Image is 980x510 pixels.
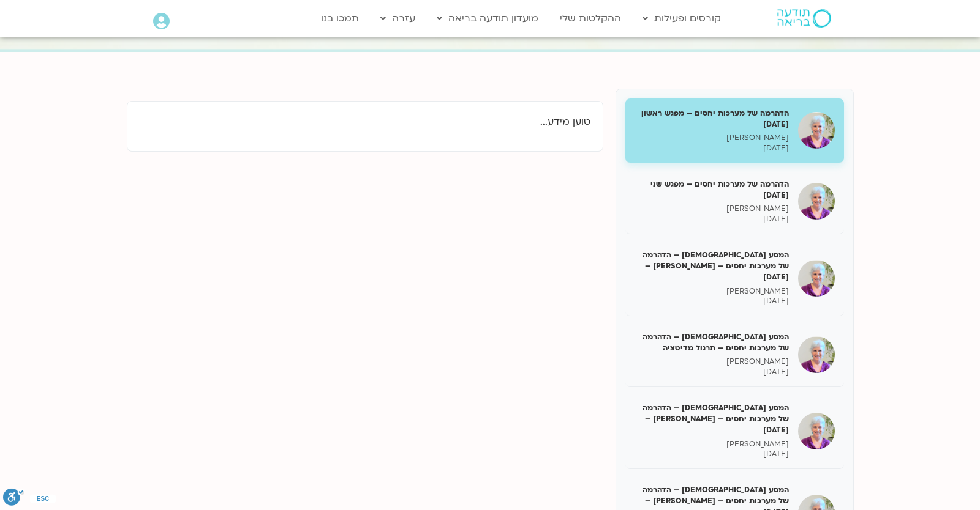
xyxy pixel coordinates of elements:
[635,249,789,283] h5: המסע [DEMOGRAPHIC_DATA] – הדהרמה של מערכות יחסים – [PERSON_NAME] – [DATE]
[636,7,727,30] a: קורסים ופעילות
[374,7,421,30] a: עזרה
[798,260,835,297] img: המסע הבודהיסטי – הדהרמה של מערכות יחסים – סנדיה – 12/12/24
[635,214,789,224] p: [DATE]
[798,336,835,373] img: המסע הבודהיסטי – הדהרמה של מערכות יחסים – תרגול מדיטציה
[635,331,789,353] h5: המסע [DEMOGRAPHIC_DATA] – הדהרמה של מערכות יחסים – תרגול מדיטציה
[635,296,789,306] p: [DATE]
[635,402,789,436] h5: המסע [DEMOGRAPHIC_DATA] – הדהרמה של מערכות יחסים – [PERSON_NAME] – [DATE]
[635,449,789,459] p: [DATE]
[635,179,789,201] h5: הדהרמה של מערכות יחסים – מפגש שני [DATE]
[635,133,789,143] p: [PERSON_NAME]
[777,9,831,28] img: תודעה בריאה
[798,413,835,449] img: המסע הבודהיסטי – הדהרמה של מערכות יחסים – סנדיה – 19/12/24
[635,367,789,377] p: [DATE]
[635,286,789,297] p: [PERSON_NAME]
[635,204,789,214] p: [PERSON_NAME]
[431,7,545,30] a: מועדון תודעה בריאה
[554,7,627,30] a: ההקלטות שלי
[635,357,789,367] p: [PERSON_NAME]
[635,108,789,130] h5: הדהרמה של מערכות יחסים – מפגש ראשון [DATE]
[798,112,835,149] img: הדהרמה של מערכות יחסים – מפגש ראשון 28/11/24
[635,439,789,449] p: [PERSON_NAME]
[140,114,590,130] p: טוען מידע...
[635,143,789,153] p: [DATE]
[315,7,365,30] a: תמכו בנו
[798,183,835,220] img: הדהרמה של מערכות יחסים – מפגש שני 05/12/24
